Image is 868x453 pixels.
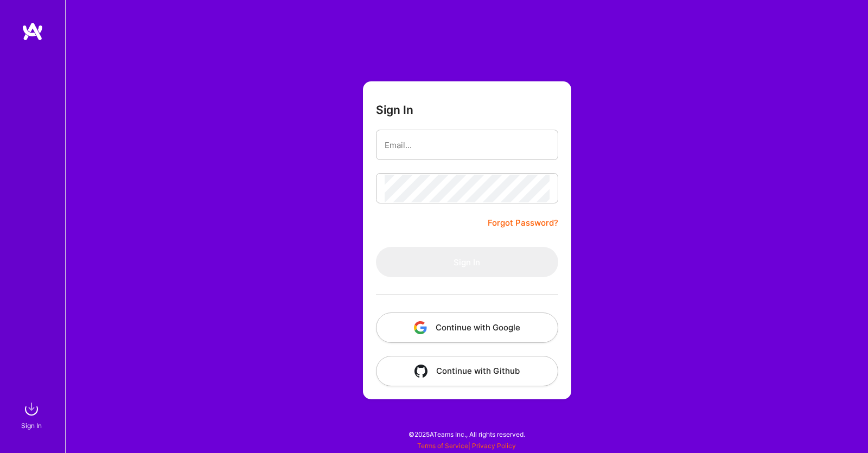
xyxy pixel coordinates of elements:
[414,365,427,378] img: icon
[22,22,43,41] img: logo
[488,216,558,229] a: Forgot Password?
[21,398,42,420] img: sign in
[376,312,558,343] button: Continue with Google
[414,321,427,334] img: icon
[417,442,468,450] a: Terms of Service
[472,442,516,450] a: Privacy Policy
[376,356,558,386] button: Continue with Github
[21,420,42,431] div: Sign In
[376,103,413,117] h3: Sign In
[385,131,550,159] input: Email...
[417,442,516,450] span: |
[65,420,868,448] div: © 2025 ATeams Inc., All rights reserved.
[376,247,558,277] button: Sign In
[23,398,42,431] a: sign inSign In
